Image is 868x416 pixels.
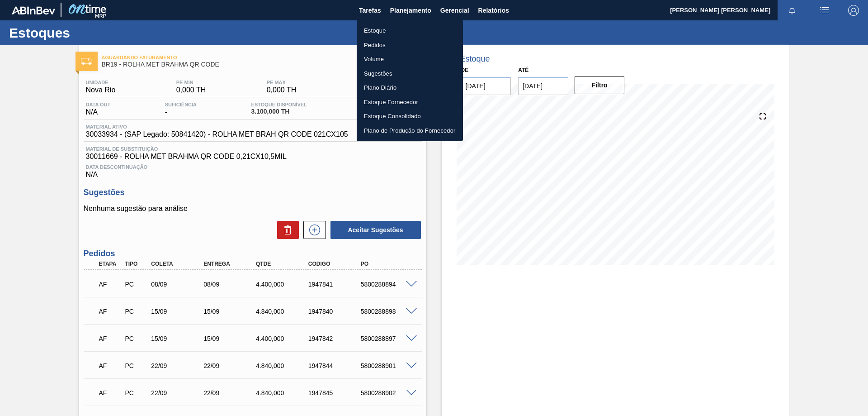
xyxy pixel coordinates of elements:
a: Plano Diário [357,81,463,95]
a: Estoque Consolidado [357,109,463,124]
a: Sugestões [357,67,463,81]
a: Plano de Produção do Fornecedor [357,124,463,138]
a: Estoque [357,24,463,38]
a: Estoque Fornecedor [357,95,463,110]
a: Volume [357,52,463,67]
a: Pedidos [357,38,463,53]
